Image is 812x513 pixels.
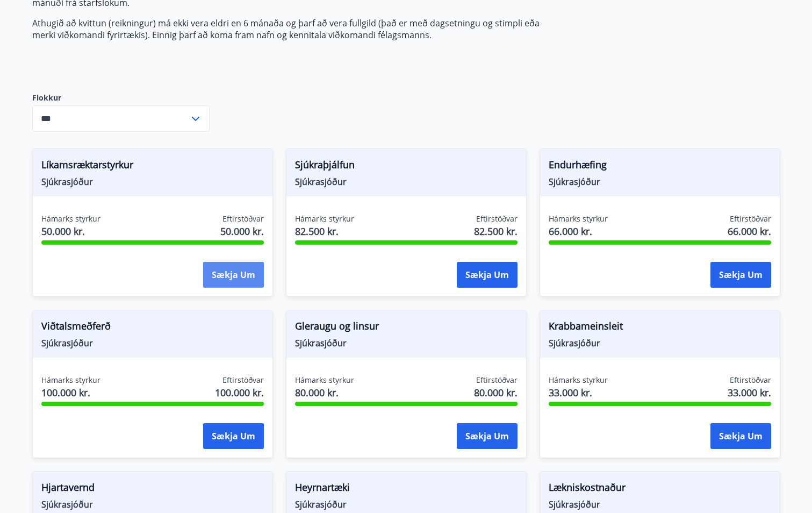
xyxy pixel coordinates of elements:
button: Sækja um [710,262,771,288]
span: Sjúkraþjálfun [295,158,518,176]
p: Athugið að kvittun (reikningur) má ekki vera eldri en 6 mánaða og þarf að vera fullgild (það er m... [32,17,540,41]
span: Krabbameinsleit [549,319,771,337]
button: Sækja um [203,423,264,449]
span: Sjúkrasjóður [549,337,771,349]
label: Flokkur [32,92,210,103]
span: Sjúkrasjóður [295,337,518,349]
span: Sjúkrasjóður [549,498,771,510]
span: Sjúkrasjóður [41,337,264,349]
span: Hámarks styrkur [295,213,354,224]
button: Sækja um [710,423,771,449]
span: Eftirstöðvar [476,213,518,224]
span: Sjúkrasjóður [549,176,771,188]
span: Hámarks styrkur [41,213,100,224]
span: Sjúkrasjóður [295,498,518,510]
span: 100.000 kr. [41,386,100,400]
span: Sjúkrasjóður [41,498,264,510]
span: Heyrnartæki [295,480,518,498]
span: Hjartavernd [41,480,264,498]
span: Viðtalsmeðferð [41,319,264,337]
span: Sjúkrasjóður [41,176,264,188]
span: Hámarks styrkur [295,375,354,386]
span: Eftirstöðvar [730,375,771,386]
span: 82.500 kr. [474,224,518,238]
span: 80.000 kr. [295,386,354,400]
span: Gleraugu og linsur [295,319,518,337]
span: 50.000 kr. [220,224,264,238]
span: Endurhæfing [549,158,771,176]
span: 50.000 kr. [41,224,100,238]
span: Eftirstöðvar [222,213,264,224]
span: 82.500 kr. [295,224,354,238]
span: 33.000 kr. [549,386,608,400]
span: Sjúkrasjóður [295,176,518,188]
span: 100.000 kr. [215,386,264,400]
button: Sækja um [457,423,518,449]
span: Hámarks styrkur [41,375,100,386]
span: 66.000 kr. [728,224,771,238]
span: 33.000 kr. [728,386,771,400]
span: Hámarks styrkur [549,213,608,224]
button: Sækja um [203,262,264,288]
button: Sækja um [457,262,518,288]
span: Lækniskostnaður [549,480,771,498]
span: 66.000 kr. [549,224,608,238]
span: Eftirstöðvar [730,213,771,224]
span: Líkamsræktarstyrkur [41,158,264,176]
span: 80.000 kr. [474,386,518,400]
span: Eftirstöðvar [222,375,264,386]
span: Eftirstöðvar [476,375,518,386]
span: Hámarks styrkur [549,375,608,386]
